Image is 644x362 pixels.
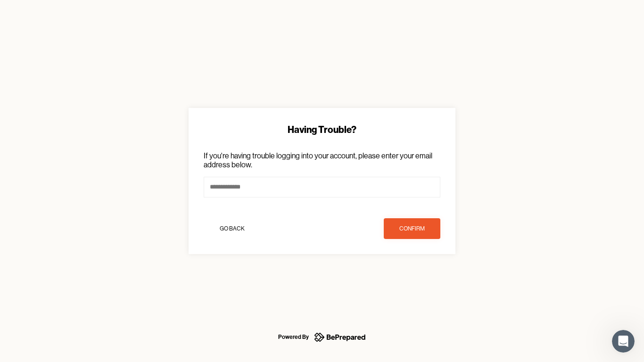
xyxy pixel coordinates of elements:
iframe: Intercom live chat [612,330,635,353]
div: Go Back [220,224,245,233]
p: If you're having trouble logging into your account, please enter your email address below. [204,151,440,169]
button: confirm [384,218,440,239]
button: Go Back [204,218,260,239]
div: Powered By [278,331,309,343]
div: Having Trouble? [204,123,440,136]
div: confirm [399,224,425,233]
